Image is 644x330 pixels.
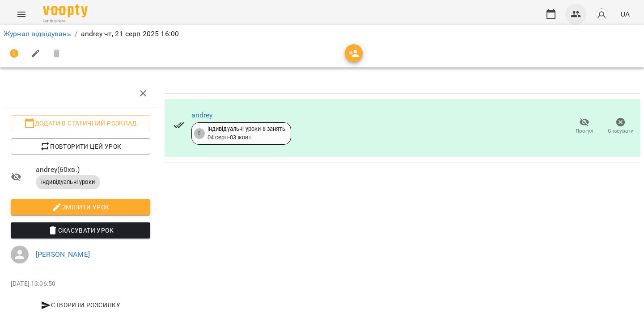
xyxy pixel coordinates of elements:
[11,138,150,155] button: Повторити цей урок
[18,225,143,236] span: Скасувати Урок
[18,118,143,129] span: Додати в статичний розклад
[208,125,285,142] div: індивідуальні уроки 8 занять 04 серп - 03 жовт
[11,4,32,25] button: Menu
[194,128,205,139] div: 5
[608,127,634,135] span: Скасувати
[11,222,150,238] button: Скасувати Урок
[595,8,608,21] img: avatar_s.png
[81,29,179,39] p: andrey чт, 21 серп 2025 16:00
[36,178,100,186] span: індивідуальні уроки
[617,6,633,22] button: UA
[191,111,213,119] a: andrey
[4,29,71,38] a: Журнал відвідувань
[14,300,147,310] span: Створити розсилку
[11,199,150,215] button: Змінити урок
[18,141,143,152] span: Повторити цей урок
[576,127,593,135] span: Прогул
[566,114,602,139] button: Прогул
[43,4,88,17] img: Voopty Logo
[43,18,88,24] span: For Business
[11,297,150,313] button: Створити розсилку
[4,29,640,39] nav: breadcrumb
[602,114,639,139] button: Скасувати
[36,250,90,259] a: [PERSON_NAME]
[620,9,630,19] span: UA
[11,115,150,131] button: Додати в статичний розклад
[75,29,77,39] li: /
[36,164,150,175] span: andrey ( 60 хв. )
[11,280,150,288] p: [DATE] 13:06:50
[18,202,143,213] span: Змінити урок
